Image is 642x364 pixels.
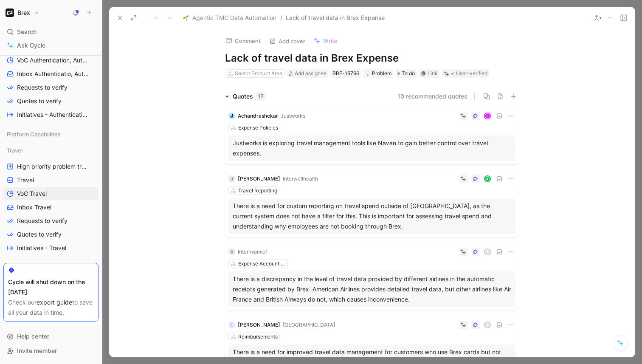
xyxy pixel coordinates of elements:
[286,13,385,23] span: Lack of travel data in Brex Expense
[228,322,235,328] div: I
[17,70,90,78] span: Inbox Authenticatio, Authorization & Auditing
[3,330,99,343] div: Help center
[3,174,99,186] a: Travel
[3,108,99,121] a: Initiatives - Authenticatio, Authorization & Auditing
[222,91,269,102] div: Quotes17
[402,69,415,78] span: To do
[3,81,99,94] a: Requests to verify
[3,187,99,200] a: VoC Travel
[3,144,99,254] div: TravelHigh priority problem trackerTravelVoC TravelInbox TravelRequests to verifyQuotes to verify...
[17,230,62,239] span: Quotes to verify
[3,201,99,214] a: Inbox Travel
[238,186,277,195] div: Travel Reporting
[233,274,511,305] div: There is a discrepancy in the level of travel data provided by different airlines in the automati...
[256,92,265,101] div: 17
[17,203,51,212] span: Inbox Travel
[228,248,235,255] div: B
[17,56,90,65] span: VoC Authentication, Authorization & Auditing
[17,244,66,252] span: Initiatives - Travel
[332,69,359,78] div: BRE-19796
[7,130,61,138] span: Platform Capabilities
[310,35,341,47] button: Write
[3,128,99,143] div: Platform Capabilities
[3,95,99,107] a: Quotes to verify
[280,175,318,182] span: · Interwellhealth
[7,146,23,155] span: Travel
[485,176,490,182] div: A
[238,260,286,268] div: Expense Accounting
[17,189,47,198] span: VoC Travel
[233,138,511,158] div: Justworks is exploring travel management tools like Navan to gain better control over travel expe...
[3,54,99,67] a: VoC Authentication, Authorization & Auditing
[17,83,68,92] span: Requests to verify
[3,39,99,52] a: Ask Cycle
[183,15,189,21] img: 🌱
[8,277,94,297] div: Cycle will shut down on the [DATE].
[192,13,276,23] span: Agentic TMC Data Automation
[365,71,370,76] img: 💡
[17,9,30,17] h1: Brex
[456,69,487,78] div: User-verified
[6,8,14,17] img: Brex
[3,68,99,80] a: Inbox Authenticatio, Authorization & Auditing
[428,69,438,78] div: Link
[3,144,99,157] div: Travel
[222,35,265,47] button: Comment
[323,37,338,45] span: Write
[397,91,467,102] button: 10 recommended quotes
[238,248,267,256] div: Intermiamicf
[295,70,327,76] span: Add assignee
[3,214,99,227] a: Requests to verify
[225,51,519,65] h1: Lack of travel data in Brex Expense
[17,40,45,51] span: Ask Cycle
[17,333,49,340] span: Help center
[228,113,235,119] img: logo
[278,113,305,119] span: · Justworks
[280,13,282,23] span: /
[233,91,265,102] div: Quotes
[181,13,279,23] button: 🌱Agentic TMC Data Automation
[3,228,99,241] a: Quotes to verify
[3,128,99,141] div: Platform Capabilities
[233,201,511,231] div: There is a need for custom reporting on travel spend outside of [GEOGRAPHIC_DATA], as the current...
[228,175,235,182] div: J
[3,38,99,121] div: Authentication, Authorization & AuditingVoC Authentication, Authorization & AuditingInbox Authent...
[396,69,417,78] div: To do
[3,7,41,19] button: BrexBrex
[17,217,68,225] span: Requests to verify
[485,249,490,255] div: Z
[485,322,490,328] div: Z
[8,297,94,318] div: Check our to save all your data in time.
[3,242,99,254] a: Initiatives - Travel
[37,299,72,306] a: export guide
[17,347,57,354] span: Invite member
[17,27,37,37] span: Search
[238,124,278,132] div: Expense Policies
[238,322,280,328] span: [PERSON_NAME]
[3,25,99,38] div: Search
[17,110,90,119] span: Initiatives - Authenticatio, Authorization & Auditing
[238,113,278,119] span: Achandrashekar
[238,333,278,341] div: Reimbursements
[3,160,99,173] a: High priority problem tracker
[485,113,490,119] div: L
[3,344,99,357] div: Invite member
[363,69,393,78] div: 💡Problem
[17,176,34,184] span: Travel
[17,162,87,171] span: High priority problem tracker
[280,322,335,328] span: · [GEOGRAPHIC_DATA]
[365,69,391,78] div: Problem
[17,97,62,105] span: Quotes to verify
[265,35,309,47] button: Add cover
[238,175,280,182] span: [PERSON_NAME]
[235,69,282,78] div: Select Product Area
